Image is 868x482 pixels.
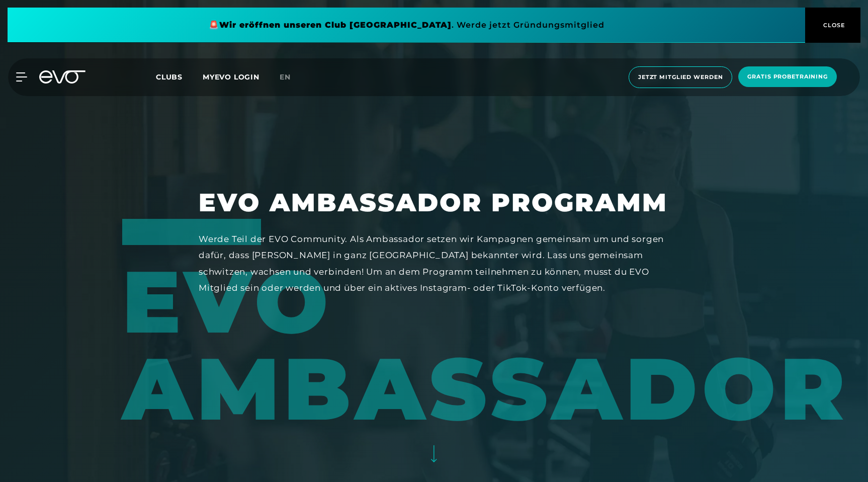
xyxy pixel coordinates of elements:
[747,72,828,81] span: Gratis Probetraining
[805,8,860,43] button: CLOSE
[280,72,291,82] span: en
[735,66,840,88] a: Gratis Probetraining
[280,71,303,83] a: en
[199,186,669,219] h1: EVO Ambassador Programm
[821,21,845,30] span: CLOSE
[638,73,723,82] span: Jetzt Mitglied werden
[199,231,669,296] div: Werde Teil der EVO Community. Als Ambassador setzen wir Kampagnen gemeinsam um und sorgen dafür, ...
[626,66,735,88] a: Jetzt Mitglied werden
[122,219,683,432] div: EVO Ambassador
[156,72,203,82] a: Clubs
[156,72,183,82] span: Clubs
[203,72,259,82] a: MYEVO LOGIN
